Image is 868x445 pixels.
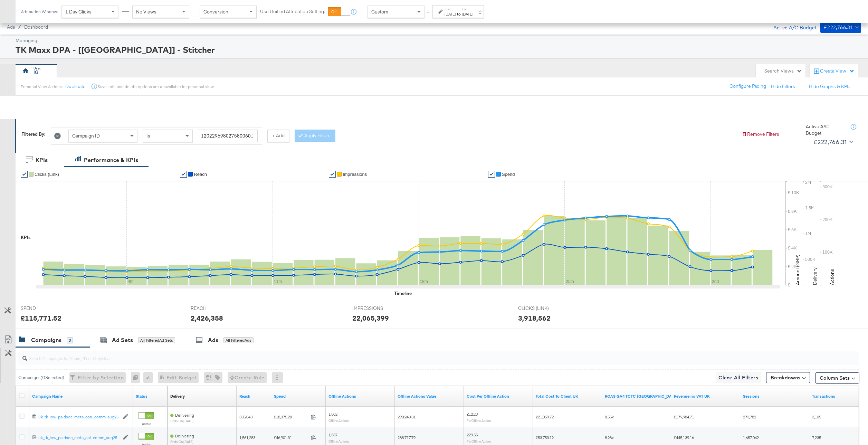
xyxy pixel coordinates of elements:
span: Conversion [203,9,228,15]
span: 1,502 [328,411,337,417]
div: 2,426,358 [191,313,223,323]
text: Amount (GBP) [794,255,801,285]
div: 3,918,562 [518,313,551,323]
sub: Offline Actions [328,439,350,443]
input: Search Campaigns by Name, ID or Objective [27,349,781,362]
sub: Offline Actions [328,418,350,423]
div: Campaigns ( 0 Selected) [18,375,64,381]
span: £90,243.31 [398,414,416,419]
span: £46,901.31 [274,435,308,440]
button: Remove Filters [742,131,779,138]
div: All Filtered Ad Sets [138,337,175,343]
span: £53,753.12 [536,435,554,440]
a: Dashboard [24,24,48,30]
button: £222,766.31 [811,136,855,148]
span: ↑ [425,12,432,14]
a: Offline Actions. [398,394,461,399]
label: Use Unified Attribution Setting: [260,8,325,15]
span: Is [146,133,150,139]
div: Personal View Actions: [21,84,63,89]
sub: Per Offline Action [467,418,491,423]
span: 273,782 [743,414,756,419]
div: 22,065,399 [352,313,389,323]
div: [DATE] [445,11,456,17]
span: £12.23 [467,411,478,417]
a: The number of people your ad was served to. [239,394,268,399]
span: 8.28x [605,435,614,440]
span: £18,375.28 [274,414,308,419]
button: Clear All Filters [716,372,761,383]
button: Duplicate [65,83,86,90]
span: £29.55 [467,432,478,437]
span: SPEND [21,305,73,312]
a: The total amount spent to date. [274,394,323,399]
span: Impressions [343,172,367,177]
div: Filtered By: [21,131,46,138]
span: IMPRESSIONS [352,305,404,312]
div: Campaigns [31,336,61,344]
div: Attribution Window: [21,9,58,14]
div: £222,766.31 [824,23,852,32]
a: Sessions - GA Sessions - The total number of sessions [743,394,807,399]
span: £88,717.79 [398,435,416,440]
text: Actions [829,269,835,285]
a: ROAS for weekly reporting using GA4 data and TCTC [605,394,677,399]
span: 1,587 [328,432,337,437]
button: Hide Graphs & KPIs [809,83,851,90]
div: Ads [208,336,218,344]
span: No Views [136,9,156,15]
span: £445,139.16 [674,435,694,440]
div: All Filtered Ads [223,337,254,343]
a: ✔ [488,171,495,178]
a: Offline Actions. [328,394,392,399]
a: Your campaign name. [32,394,130,399]
div: Active A/C Budget [806,123,844,136]
div: £222,766.31 [813,137,847,147]
div: TK Maxx DPA - [[GEOGRAPHIC_DATA]] - Stitcher [16,44,859,56]
sub: Per Offline Action [467,439,491,443]
span: / [15,24,24,30]
label: Active [139,422,154,426]
a: uk_tk_low_paidsoc_meta_apl...comm_aug25 [38,435,120,441]
input: Enter a search term [198,130,258,142]
span: Delivering [175,433,194,438]
div: Create View [820,68,855,75]
a: Revenue minus VAT UK [674,394,737,399]
button: Configure Pacing [725,80,771,93]
div: Active A/C Budget [766,22,817,32]
span: Clicks (Link) [35,172,59,177]
span: Clear All Filters [718,373,758,382]
div: KPIs [21,234,31,241]
span: 1,561,283 [239,435,255,440]
strong: to [456,11,462,17]
button: £222,766.31 [820,22,861,33]
a: uk_tk_low_paidsoc_meta_con...comm_aug25 [38,414,120,420]
span: 1 Day Clicks [65,9,92,15]
a: Offline Actions. [467,394,530,399]
div: IG [34,69,39,76]
div: KPIs [36,156,48,164]
button: Breakdowns [766,372,810,383]
div: Timeline [394,290,412,297]
span: £21,059.72 [536,414,554,419]
div: uk_tk_low_paidsoc_meta_apl...comm_aug25 [38,435,120,440]
button: Hide Filters [771,83,795,90]
div: Search Views [764,68,802,74]
a: Shows the current state of your Ad Campaign. [136,394,165,399]
span: 8.55x [605,414,614,419]
span: Custom [371,9,388,15]
span: REACH [191,305,242,312]
span: 335,043 [239,414,252,419]
span: 1,657,042 [743,435,759,440]
span: Reach [194,172,207,177]
div: £115,771.52 [21,313,61,323]
div: Delivery [170,394,185,399]
label: End: [462,7,473,11]
div: 3 [67,337,73,343]
a: ✔ [329,171,336,178]
span: CLICKS (LINK) [518,305,570,312]
span: Campaign ID [72,133,100,139]
sub: ends on [DATE] [170,419,194,423]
